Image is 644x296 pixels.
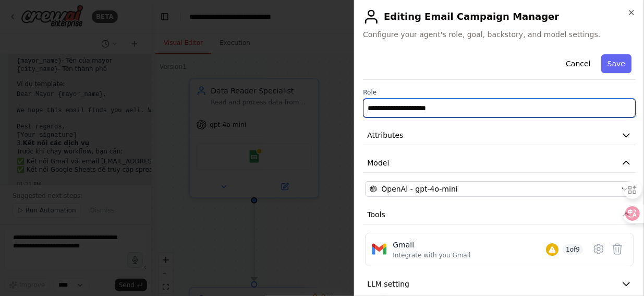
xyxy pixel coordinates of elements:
button: Model [363,153,636,173]
span: 1 of 9 [563,244,583,255]
button: OpenAI - gpt-4o-mini [365,181,634,197]
div: Integrate with you Gmail [393,251,470,259]
span: Attributes [367,130,403,140]
img: Gmail [372,242,386,256]
button: Tools [363,205,636,224]
button: Save [601,54,631,73]
span: Configure your agent's role, goal, backstory, and model settings. [363,29,636,40]
button: LLM setting [363,275,636,294]
span: Tools [367,209,385,220]
button: Attributes [363,126,636,145]
span: OpenAI - gpt-4o-mini [381,184,457,194]
div: Gmail [393,240,470,250]
span: LLM setting [367,279,409,289]
h2: Editing Email Campaign Manager [363,8,636,25]
button: Cancel [560,54,597,73]
span: Model [367,158,389,168]
button: Delete tool [608,240,627,258]
button: Configure tool [589,240,608,258]
label: Role [363,88,636,97]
